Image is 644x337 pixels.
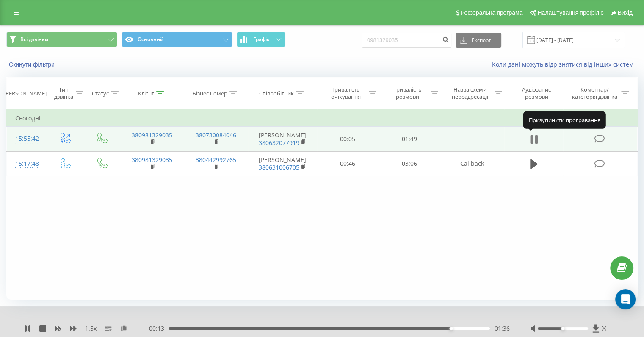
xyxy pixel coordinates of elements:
[20,36,48,43] span: Всі дзвінки
[259,163,299,171] a: 380631006705
[615,289,636,309] div: Open Intercom Messenger
[379,151,440,176] td: 03:06
[386,86,428,100] div: Тривалість розмови
[494,324,509,333] span: 01:36
[317,151,379,176] td: 00:46
[253,36,270,42] span: Графік
[248,151,317,176] td: [PERSON_NAME]
[537,9,603,16] span: Налаштування профілю
[132,131,172,139] a: 380981329035
[6,61,59,68] button: Скинути фільтри
[85,324,97,333] span: 1.5 x
[317,127,379,151] td: 00:05
[325,86,367,100] div: Тривалість очікування
[237,32,285,47] button: Графік
[449,327,453,330] div: Accessibility label
[618,9,633,16] span: Вихід
[461,9,523,16] span: Реферальна програма
[379,127,440,151] td: 01:49
[248,127,317,151] td: [PERSON_NAME]
[138,90,154,97] div: Клієнт
[4,90,47,97] div: [PERSON_NAME]
[15,131,38,147] div: 15:55:42
[569,86,619,100] div: Коментар/категорія дзвінка
[196,156,236,164] a: 380442992765
[440,151,504,176] td: Callback
[362,33,451,48] input: Пошук за номером
[7,110,638,127] td: Сьогодні
[132,156,172,164] a: 380981329035
[122,32,232,47] button: Основний
[15,156,38,172] div: 15:17:48
[523,111,606,128] div: Призупинити програвання
[448,86,492,100] div: Назва схеми переадресації
[561,327,564,330] div: Accessibility label
[193,90,227,97] div: Бізнес номер
[259,139,299,147] a: 380632077919
[492,60,638,68] a: Коли дані можуть відрізнятися вiд інших систем
[92,90,109,97] div: Статус
[196,131,236,139] a: 380730084046
[6,32,117,47] button: Всі дзвінки
[53,86,73,100] div: Тип дзвінка
[456,33,501,48] button: Експорт
[259,90,294,97] div: Співробітник
[147,324,169,333] span: - 00:13
[512,86,561,100] div: Аудіозапис розмови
